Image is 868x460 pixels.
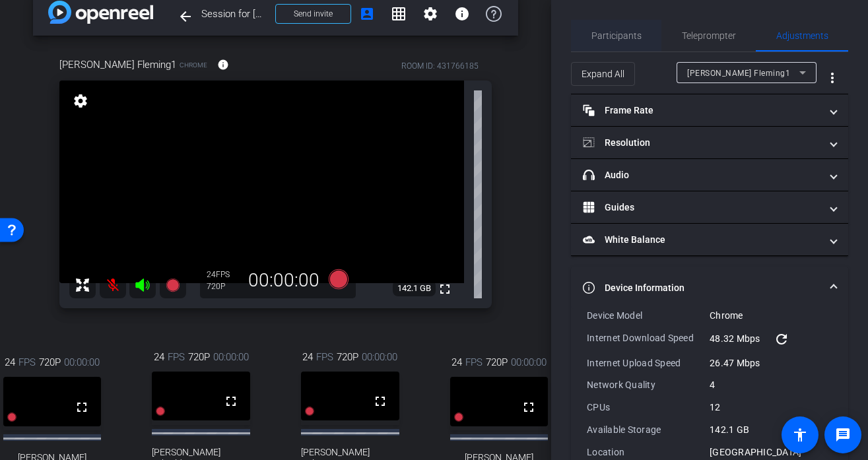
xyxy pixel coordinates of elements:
[582,61,624,86] span: Expand All
[362,350,397,364] span: 00:00:00
[178,9,193,24] mat-icon: arrow_back
[486,355,508,370] span: 720P
[710,445,832,459] div: [GEOGRAPHIC_DATA]
[710,331,832,347] div: 48.32 Mbps
[216,270,230,279] span: FPS
[465,355,483,370] span: FPS
[188,350,210,364] span: 720P
[587,423,710,436] div: Available Storage
[774,331,789,347] mat-icon: refresh
[587,445,710,459] div: Location
[5,355,15,370] span: 24
[571,62,635,86] button: Expand All
[168,350,185,364] span: FPS
[59,57,176,72] span: [PERSON_NAME] Fleming1
[454,6,470,22] mat-icon: info
[207,281,240,292] div: 720P
[451,355,462,370] span: 24
[39,355,61,370] span: 720P
[587,401,710,414] div: CPUs
[710,309,832,322] div: Chrome
[587,356,710,370] div: Internet Upload Speed
[587,309,710,322] div: Device Model
[48,1,153,24] img: app-logo
[223,393,239,409] mat-icon: fullscreen
[337,350,358,364] span: 720P
[571,94,848,126] mat-expansion-panel-header: Frame Rate
[213,350,249,364] span: 00:00:00
[583,233,820,247] mat-panel-title: White Balance
[824,70,840,86] mat-icon: more_vert
[180,60,207,70] span: Chrome
[71,93,90,109] mat-icon: settings
[217,59,229,71] mat-icon: info
[776,31,828,40] span: Adjustments
[583,104,820,117] mat-panel-title: Frame Rate
[18,355,36,370] span: FPS
[422,6,438,22] mat-icon: settings
[835,427,851,443] mat-icon: message
[710,378,832,391] div: 4
[817,62,848,94] button: More Options for Adjustments Panel
[207,269,240,280] div: 24
[571,267,848,309] mat-expansion-panel-header: Device Information
[240,269,328,292] div: 00:00:00
[571,127,848,158] mat-expansion-panel-header: Resolution
[393,280,436,296] span: 142.1 GB
[64,355,100,370] span: 00:00:00
[302,350,313,364] span: 24
[372,393,388,409] mat-icon: fullscreen
[571,191,848,223] mat-expansion-panel-header: Guides
[682,31,736,40] span: Teleprompter
[401,60,479,72] div: ROOM ID: 431766185
[359,6,375,22] mat-icon: account_box
[710,423,832,436] div: 142.1 GB
[521,399,537,415] mat-icon: fullscreen
[583,168,820,182] mat-panel-title: Audio
[583,281,820,295] mat-panel-title: Device Information
[154,350,164,364] span: 24
[437,281,453,297] mat-icon: fullscreen
[74,399,90,415] mat-icon: fullscreen
[587,378,710,391] div: Network Quality
[583,201,820,214] mat-panel-title: Guides
[583,136,820,150] mat-panel-title: Resolution
[587,331,710,347] div: Internet Download Speed
[792,427,808,443] mat-icon: accessibility
[591,31,642,40] span: Participants
[275,4,351,24] button: Send invite
[710,401,832,414] div: 12
[710,356,832,370] div: 26.47 Mbps
[571,159,848,191] mat-expansion-panel-header: Audio
[391,6,407,22] mat-icon: grid_on
[687,69,790,78] span: [PERSON_NAME] Fleming1
[316,350,333,364] span: FPS
[201,1,267,27] span: Session for [DATE] Recording
[571,224,848,255] mat-expansion-panel-header: White Balance
[511,355,547,370] span: 00:00:00
[294,9,333,19] span: Send invite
